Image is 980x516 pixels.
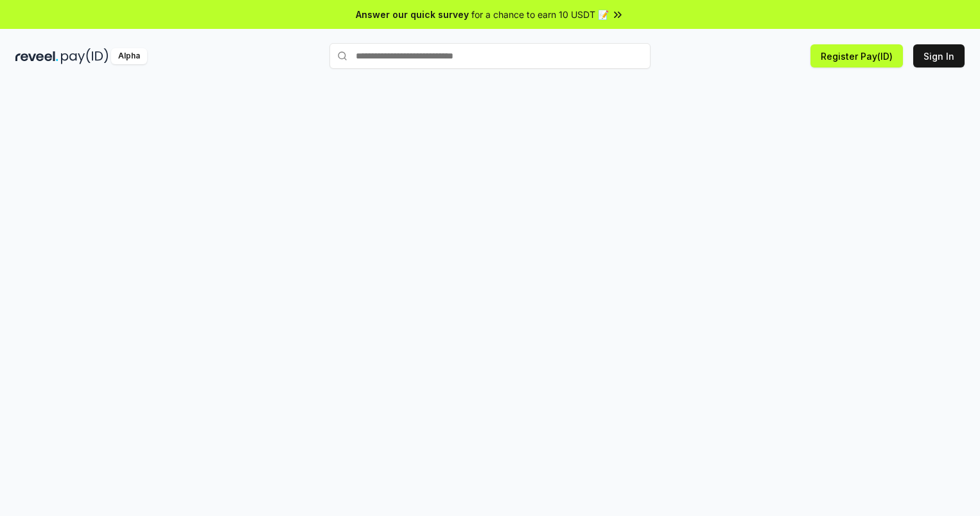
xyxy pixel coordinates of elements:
[15,48,58,64] img: reveel_dark
[471,8,609,21] span: for a chance to earn 10 USDT 📝
[913,44,965,67] button: Sign In
[61,48,109,64] img: pay_id
[810,44,903,67] button: Register Pay(ID)
[356,8,469,21] span: Answer our quick survey
[111,48,147,64] div: Alpha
